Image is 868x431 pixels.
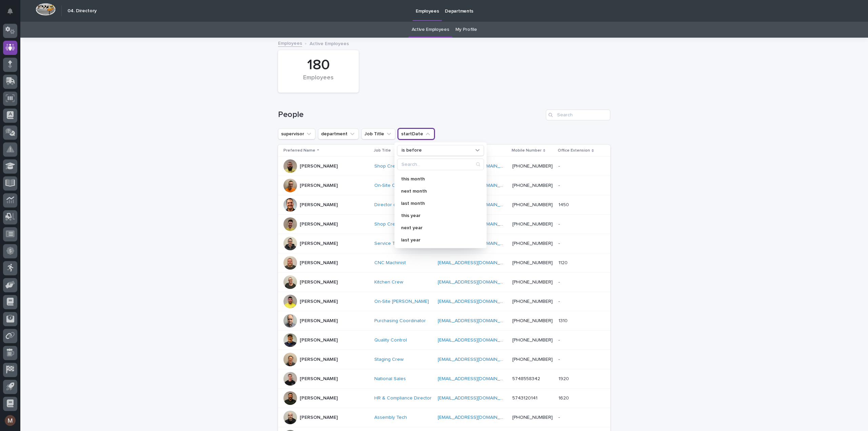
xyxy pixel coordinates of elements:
[401,225,473,230] p: next year
[374,357,403,363] a: Staging Crew
[278,215,610,234] tr: [PERSON_NAME]Shop Crew [EMAIL_ADDRESS][DOMAIN_NAME] [PHONE_NUMBER]--
[558,259,569,266] p: 1120
[278,39,302,47] a: Employees
[512,299,553,304] a: [PHONE_NUMBER]
[278,110,543,120] h1: People
[374,147,391,154] p: Job Title
[278,273,610,292] tr: [PERSON_NAME]Kitchen Crew [EMAIL_ADDRESS][DOMAIN_NAME] [PHONE_NUMBER]--
[401,213,473,218] p: this year
[278,389,610,408] tr: [PERSON_NAME]HR & Compliance Director [EMAIL_ADDRESS][DOMAIN_NAME] 574312014116201620
[512,318,553,323] a: [PHONE_NUMBER]
[278,253,610,273] tr: [PERSON_NAME]CNC Machinist [EMAIL_ADDRESS][DOMAIN_NAME] [PHONE_NUMBER]11201120
[558,336,561,343] p: -
[512,396,537,400] a: 5743120141
[401,201,473,205] p: last month
[8,8,17,19] div: Notifications
[300,299,338,305] p: [PERSON_NAME]
[374,376,406,382] a: National Sales
[300,376,338,382] p: [PERSON_NAME]
[300,260,338,266] p: [PERSON_NAME]
[374,415,407,420] a: Assembly Tech
[318,129,359,139] button: department
[300,357,338,363] p: [PERSON_NAME]
[558,413,561,420] p: -
[290,74,347,89] div: Employees
[512,202,553,207] a: [PHONE_NUMBER]
[374,221,399,227] a: Shop Crew
[438,396,514,400] a: [EMAIL_ADDRESS][DOMAIN_NAME]
[512,183,553,188] a: [PHONE_NUMBER]
[300,221,338,227] p: [PERSON_NAME]
[3,413,17,428] button: users-avatar
[401,189,473,193] p: next month
[512,338,553,342] a: [PHONE_NUMBER]
[401,237,473,242] p: last year
[512,357,553,362] a: [PHONE_NUMBER]
[558,394,570,401] p: 1620
[374,279,403,285] a: Kitchen Crew
[438,260,514,265] a: [EMAIL_ADDRESS][DOMAIN_NAME]
[374,163,399,169] a: Shop Crew
[412,22,449,38] a: Active Employees
[438,299,514,304] a: [EMAIL_ADDRESS][DOMAIN_NAME]
[361,129,395,139] button: Job Title
[300,183,338,189] p: [PERSON_NAME]
[374,183,403,189] a: On-Site Crew
[374,241,403,247] a: Service Tech
[300,395,338,401] p: [PERSON_NAME]
[300,202,338,208] p: [PERSON_NAME]
[438,338,514,342] a: [EMAIL_ADDRESS][DOMAIN_NAME]
[300,415,338,420] p: [PERSON_NAME]
[558,278,561,285] p: -
[278,331,610,350] tr: [PERSON_NAME]Quality Control [EMAIL_ADDRESS][DOMAIN_NAME] [PHONE_NUMBER]--
[278,234,610,253] tr: [PERSON_NAME]Service Tech [EMAIL_ADDRESS][DOMAIN_NAME] [PHONE_NUMBER]--
[374,260,406,266] a: CNC Machinist
[558,220,561,227] p: -
[512,147,541,154] p: Mobile Number
[512,241,553,246] a: [PHONE_NUMBER]
[374,202,422,208] a: Director of Production
[401,176,473,181] p: this month
[558,147,590,154] p: Office Extension
[512,376,540,381] a: 5748558342
[558,355,561,363] p: -
[558,201,570,208] p: 1450
[283,147,315,154] p: Preferred Name
[438,357,514,362] a: [EMAIL_ADDRESS][DOMAIN_NAME]
[558,297,561,305] p: -
[300,279,338,285] p: [PERSON_NAME]
[398,129,434,139] button: startDate
[300,337,338,343] p: [PERSON_NAME]
[374,337,407,343] a: Quality Control
[512,164,553,169] a: [PHONE_NUMBER]
[512,222,553,227] a: [PHONE_NUMBER]
[300,163,338,169] p: [PERSON_NAME]
[300,241,338,247] p: [PERSON_NAME]
[438,376,514,381] a: [EMAIL_ADDRESS][DOMAIN_NAME]
[455,22,477,38] a: My Profile
[290,57,347,74] div: 180
[546,110,610,120] input: Search
[310,39,349,47] p: Active Employees
[374,299,429,305] a: On-Site [PERSON_NAME]
[374,318,426,324] a: Purchasing Coordinator
[512,415,553,420] a: [PHONE_NUMBER]
[278,176,610,195] tr: [PERSON_NAME]On-Site Crew [EMAIL_ADDRESS][DOMAIN_NAME] [PHONE_NUMBER]--
[438,415,514,420] a: [EMAIL_ADDRESS][DOMAIN_NAME]
[67,8,97,14] h2: 04. Directory
[278,157,610,176] tr: [PERSON_NAME]Shop Crew [EMAIL_ADDRESS][DOMAIN_NAME] [PHONE_NUMBER]--
[397,159,484,170] input: Search
[558,317,569,324] p: 1310
[512,260,553,265] a: [PHONE_NUMBER]
[278,311,610,331] tr: [PERSON_NAME]Purchasing Coordinator [EMAIL_ADDRESS][DOMAIN_NAME] [PHONE_NUMBER]13101310
[558,239,561,247] p: -
[397,158,484,170] div: Search
[36,3,56,16] img: Workspace Logo
[512,280,553,285] a: [PHONE_NUMBER]
[278,195,610,215] tr: [PERSON_NAME]Director of Production [EMAIL_ADDRESS][DOMAIN_NAME] [PHONE_NUMBER]14501450
[558,375,570,382] p: 1920
[438,280,514,285] a: [EMAIL_ADDRESS][DOMAIN_NAME]
[374,395,432,401] a: HR & Compliance Director
[558,181,561,189] p: -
